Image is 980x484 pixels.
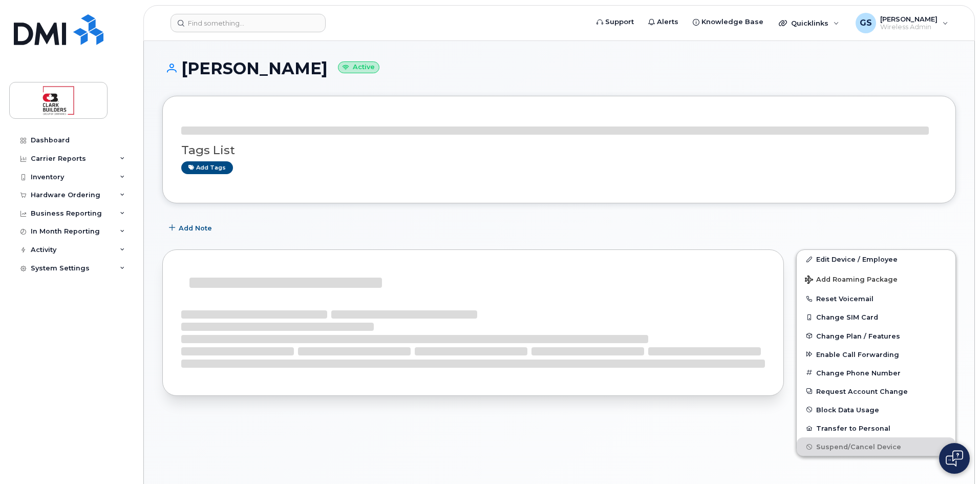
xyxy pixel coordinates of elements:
[162,59,956,77] h1: [PERSON_NAME]
[816,332,900,340] span: Change Plan / Features
[797,289,955,308] button: Reset Voicemail
[179,223,212,233] span: Add Note
[797,250,955,268] a: Edit Device / Employee
[181,144,937,157] h3: Tags List
[797,345,955,364] button: Enable Call Forwarding
[162,219,221,237] button: Add Note
[181,161,233,174] a: Add tags
[805,276,898,285] span: Add Roaming Package
[797,308,955,326] button: Change SIM Card
[797,268,955,289] button: Add Roaming Package
[946,450,963,467] img: Open chat
[816,350,899,358] span: Enable Call Forwarding
[338,61,379,73] small: Active
[797,382,955,401] button: Request Account Change
[797,401,955,419] button: Block Data Usage
[797,364,955,382] button: Change Phone Number
[797,327,955,345] button: Change Plan / Features
[797,419,955,437] button: Transfer to Personal
[797,437,955,456] button: Suspend/Cancel Device
[816,443,901,451] span: Suspend/Cancel Device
